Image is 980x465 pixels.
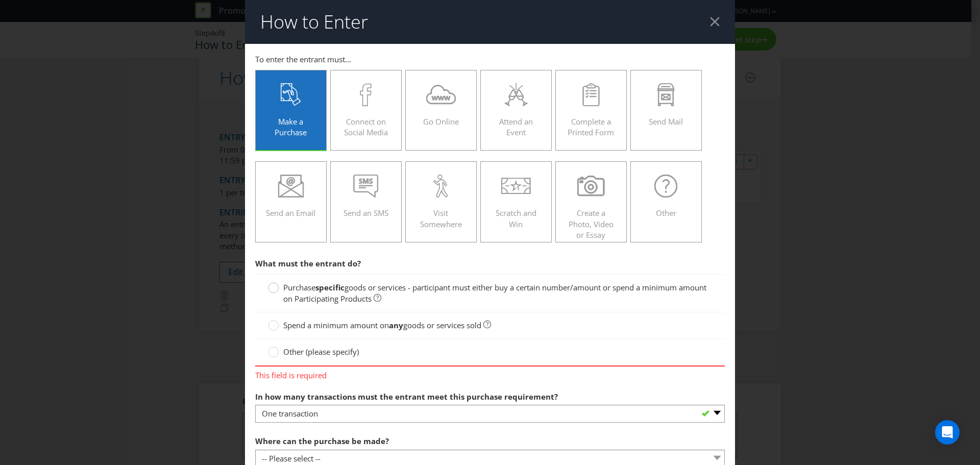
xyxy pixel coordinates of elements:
[389,320,403,330] strong: any
[255,391,558,402] span: In how many transactions must the entrant meet this purchase requirement?
[275,116,307,137] span: Make a Purchase
[283,347,359,357] span: Other (please specify)
[649,116,683,127] span: Send Mail
[656,208,676,218] span: Other
[255,366,725,381] span: This field is required
[423,116,459,127] span: Go Online
[496,208,536,229] span: Scratch and Win
[568,116,614,137] span: Complete a Printed Form
[499,116,533,137] span: Attend an Event
[569,208,614,240] span: Create a Photo, Video or Essay
[283,282,315,292] span: Purchase
[935,420,960,445] div: Open Intercom Messenger
[260,12,368,32] h2: How to Enter
[283,320,389,330] span: Spend a minimum amount on
[255,54,351,64] span: To enter the entrant must...
[315,282,345,292] strong: specific
[266,208,315,218] span: Send an Email
[255,436,389,446] span: Where can the purchase be made?
[344,116,388,137] span: Connect on Social Media
[255,258,361,268] span: What must the entrant do?
[420,208,462,229] span: Visit Somewhere
[344,208,388,218] span: Send an SMS
[403,320,481,330] span: goods or services sold
[283,282,706,303] span: goods or services - participant must either buy a certain number/amount or spend a minimum amount...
